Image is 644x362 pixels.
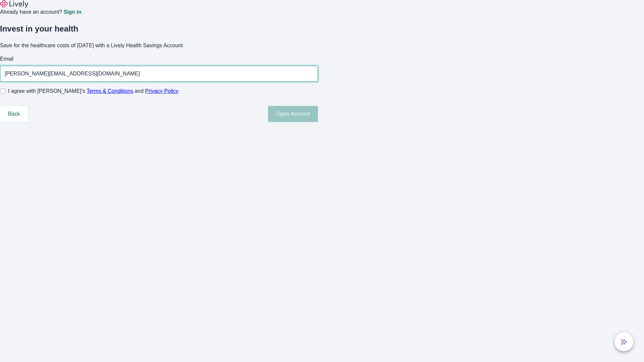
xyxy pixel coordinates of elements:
svg: Lively AI Assistant [621,339,627,345]
span: I agree with [PERSON_NAME]’s and [8,87,178,95]
a: Privacy Policy [145,88,179,94]
button: chat [614,333,633,351]
a: Sign in [63,9,81,15]
a: Terms & Conditions [87,88,133,94]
